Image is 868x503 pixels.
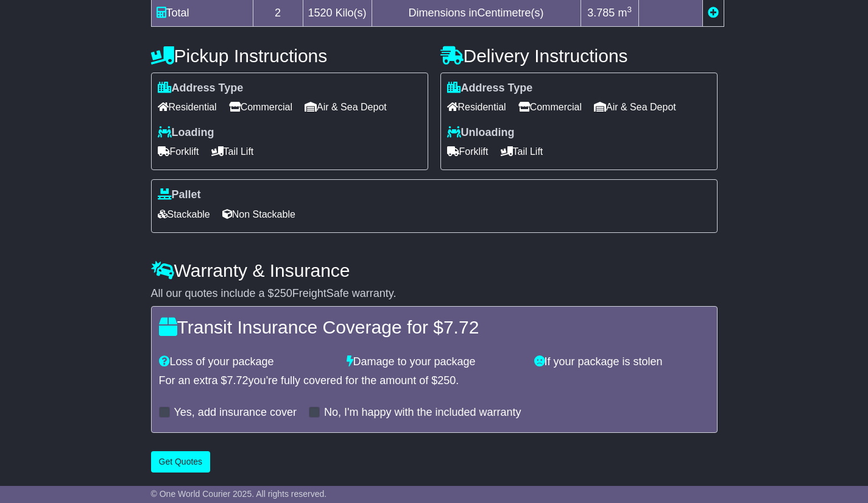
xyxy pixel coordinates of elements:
[174,406,297,419] label: Yes, add insurance cover
[158,82,244,95] label: Address Type
[518,98,582,116] span: Commercial
[443,317,479,337] span: 7.72
[151,489,327,499] span: © One World Courier 2025. All rights reserved.
[594,98,676,116] span: Air & Sea Depot
[708,7,719,19] a: Add new item
[440,46,718,66] h4: Delivery Instructions
[151,287,718,301] div: All our quotes include a $ FreightSafe warranty.
[447,98,506,116] span: Residential
[151,260,718,280] h4: Warranty & Insurance
[158,205,210,224] span: Stackable
[274,287,292,299] span: 250
[308,7,333,19] span: 1520
[158,126,214,140] label: Loading
[151,451,211,473] button: Get Quotes
[227,374,249,387] span: 7.72
[587,7,615,19] span: 3.785
[159,317,710,337] h4: Transit Insurance Coverage for $
[159,374,710,388] div: For an extra $ you're fully covered for the amount of $ .
[447,126,515,140] label: Unloading
[528,355,716,369] div: If your package is stolen
[211,142,254,161] span: Tail Lift
[158,142,199,161] span: Forklift
[437,374,456,387] span: 250
[447,142,489,161] span: Forklift
[158,98,217,116] span: Residential
[222,205,295,224] span: Non Stackable
[447,82,533,95] label: Address Type
[618,7,632,19] span: m
[151,46,428,66] h4: Pickup Instructions
[324,406,521,419] label: No, I'm happy with the included warranty
[305,98,387,116] span: Air & Sea Depot
[229,98,292,116] span: Commercial
[501,142,543,161] span: Tail Lift
[340,355,528,369] div: Damage to your package
[158,188,201,202] label: Pallet
[153,355,340,369] div: Loss of your package
[627,5,632,14] sup: 3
